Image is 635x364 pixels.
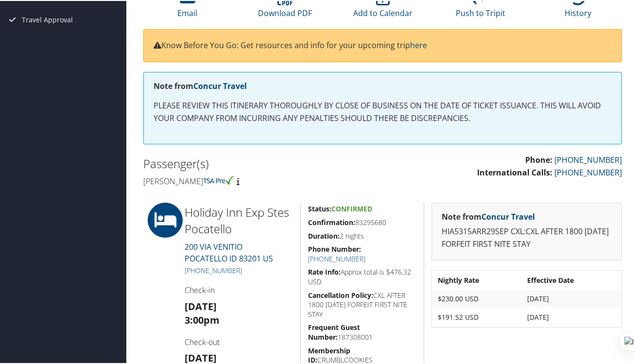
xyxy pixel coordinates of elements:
[185,284,293,295] h4: Check-in
[477,166,552,177] strong: International Calls:
[308,266,341,276] strong: Rate Info:
[185,350,217,364] strong: [DATE]
[185,203,293,236] h2: Holiday Inn Exp Stes Pocatello
[154,38,612,51] p: Know Before You Go: Get resources and info for your upcoming trip
[433,289,521,307] td: $230.00 USD
[410,39,427,50] a: here
[154,80,247,90] strong: Note from
[308,345,350,364] strong: Membership ID:
[308,230,340,240] strong: Duration:
[481,210,535,221] a: Concur Travel
[203,175,235,184] img: tsa-precheck.png
[433,308,521,325] td: $191.52 USD
[308,203,331,212] strong: Status:
[22,7,73,31] span: Travel Approval
[433,271,521,288] th: Nightly Rate
[442,225,612,249] p: HIA5315ARR29SEP CXL:CXL AFTER 1800 [DATE] FORFEIT FIRST NITE STAY
[185,336,293,347] h4: Check-out
[522,289,620,307] td: [DATE]
[308,217,416,226] h5: 83295680
[308,217,355,226] strong: Confirmation:
[442,210,535,221] strong: Note from
[308,290,373,299] strong: Cancellation Policy:
[308,290,416,318] h5: CXL AFTER 1800 [DATE] FORFEIT FIRST NITE STAY
[522,308,620,325] td: [DATE]
[308,243,361,253] strong: Phone Number:
[554,166,622,177] a: [PHONE_NUMBER]
[154,99,612,123] p: PLEASE REVIEW THIS ITINERARY THOROUGHLY BY CLOSE OF BUSINESS ON THE DATE OF TICKET ISSUANCE. THIS...
[308,345,416,364] h5: CRUMBLCOOKIES
[554,154,622,164] a: [PHONE_NUMBER]
[193,80,247,90] a: Concur Travel
[308,230,416,240] h5: 2 nights
[143,175,376,186] h4: [PERSON_NAME]
[308,266,416,285] h5: Approx total is $476.32 USD
[308,322,360,341] strong: Frequent Guest Number:
[331,203,372,212] span: Confirmed
[525,154,552,164] strong: Phone:
[308,322,416,341] h5: 187308001
[185,299,217,312] strong: [DATE]
[143,155,376,171] h2: Passenger(s)
[185,265,242,274] a: [PHONE_NUMBER]
[522,271,620,288] th: Effective Date
[185,312,220,326] strong: 3:00pm
[185,241,273,263] a: 200 VIA VENITIOPOCATELLO ID 83201 US
[308,253,365,262] a: [PHONE_NUMBER]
